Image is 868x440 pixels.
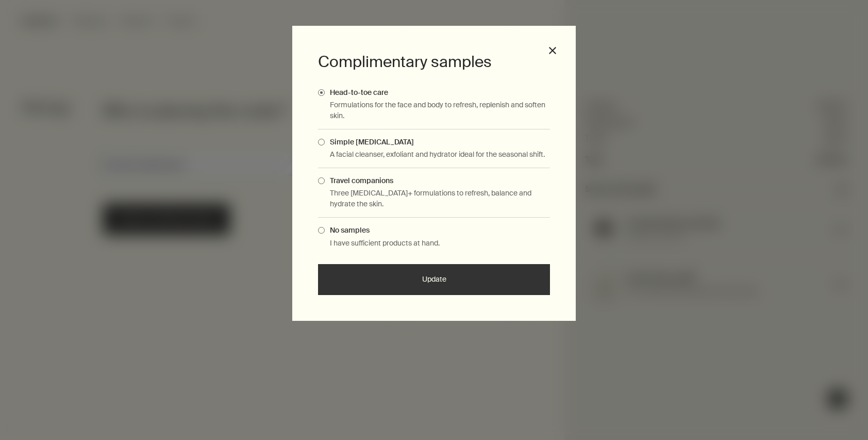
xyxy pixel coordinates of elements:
[325,176,393,185] span: Travel companions
[318,264,550,295] button: Update
[330,100,550,121] p: Formulations for the face and body to refresh, replenish and soften skin.
[318,52,550,72] h3: Complimentary samples
[325,137,414,146] span: Simple [MEDICAL_DATA]
[330,149,550,160] p: A facial cleanser, exfoliant and hydrator ideal for the seasonal shift.
[325,225,370,235] span: No samples
[330,188,550,209] p: Three [MEDICAL_DATA]+ formulations to refresh, balance and hydrate the skin.
[330,238,550,249] p: I have sufficient products at hand.
[325,88,388,97] span: Head-to-toe care
[548,46,557,55] button: close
